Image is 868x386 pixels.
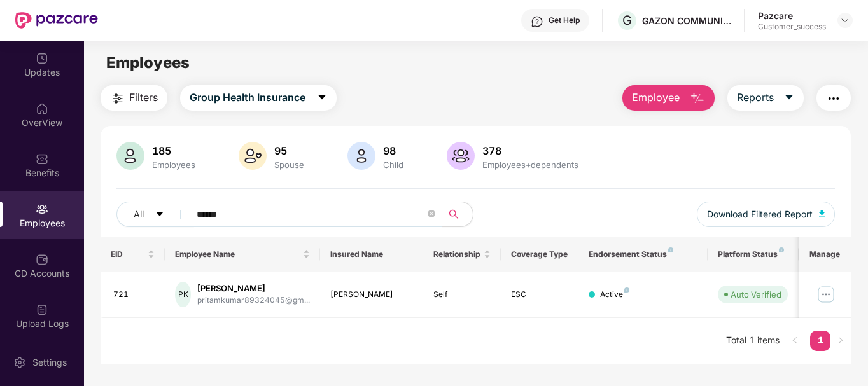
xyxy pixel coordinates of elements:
[13,356,26,369] img: svg+xml;base64,PHN2ZyBpZD0iU2V0dGluZy0yMHgyMCIgeG1sbnM9Imh0dHA6Ly93d3cudzMub3JnLzIwMDAvc3ZnIiB3aW...
[272,144,307,157] div: 95
[758,22,826,32] div: Customer_success
[116,142,144,170] img: svg+xml;base64,PHN2ZyB4bWxucz0iaHR0cDovL3d3dy53My5vcmcvMjAwMC9zdmciIHhtbG5zOnhsaW5rPSJodHRwOi8vd3...
[36,102,48,115] img: svg+xml;base64,PHN2ZyBpZD0iSG9tZSIgeG1sbnM9Imh0dHA6Ly93d3cudzMub3JnLzIwMDAvc3ZnIiB3aWR0aD0iMjAiIG...
[36,203,48,216] img: svg+xml;base64,PHN2ZyBpZD0iRW1wbG95ZWVzIiB4bWxucz0iaHR0cDovL3d3dy53My5vcmcvMjAwMC9zdmciIHdpZHRoPS...
[707,207,813,221] span: Download Filtered Report
[785,331,805,351] button: left
[165,237,320,272] th: Employee Name
[175,282,191,307] div: PK
[36,52,48,65] img: svg+xml;base64,PHN2ZyBpZD0iVXBkYXRlZCIgeG1sbnM9Imh0dHA6Ly93d3cudzMub3JnLzIwMDAvc3ZnIiB3aWR0aD0iMj...
[36,303,48,316] img: svg+xml;base64,PHN2ZyBpZD0iVXBsb2FkX0xvZ3MiIGRhdGEtbmFtZT0iVXBsb2FkIExvZ3MiIHhtbG5zPSJodHRwOi8vd3...
[549,15,580,25] div: Get Help
[381,160,406,170] div: Child
[447,142,475,170] img: svg+xml;base64,PHN2ZyB4bWxucz0iaHR0cDovL3d3dy53My5vcmcvMjAwMC9zdmciIHhtbG5zOnhsaW5rPSJodHRwOi8vd3...
[819,210,825,217] img: svg+xml;base64,PHN2ZyB4bWxucz0iaHR0cDovL3d3dy53My5vcmcvMjAwMC9zdmciIHhtbG5zOnhsaW5rPSJodHRwOi8vd3...
[190,90,305,106] span: Group Health Insurance
[531,15,543,28] img: svg+xml;base64,PHN2ZyBpZD0iSGVscC0zMngzMiIgeG1sbnM9Imh0dHA6Ly93d3cudzMub3JnLzIwMDAvc3ZnIiB3aWR0aD...
[428,209,435,221] span: close-circle
[480,160,581,170] div: Employees+dependents
[111,249,146,259] span: EID
[317,92,327,104] span: caret-down
[433,249,481,259] span: Relationship
[180,85,337,111] button: Group Health Insurancecaret-down
[101,237,165,272] th: EID
[718,249,788,259] div: Platform Status
[442,202,473,227] button: search
[501,237,578,272] th: Coverage Type
[272,160,307,170] div: Spouse
[622,85,715,111] button: Employee
[428,210,435,217] span: close-circle
[150,160,198,170] div: Employees
[784,92,794,104] span: caret-down
[600,289,629,301] div: Active
[381,144,406,157] div: 98
[134,207,144,221] span: All
[129,90,158,106] span: Filters
[29,356,71,369] div: Settings
[737,90,774,106] span: Reports
[175,249,300,259] span: Employee Name
[511,289,568,301] div: ESC
[830,331,851,351] li: Next Page
[816,284,836,305] img: manageButton
[197,282,310,294] div: [PERSON_NAME]
[785,331,805,351] li: Previous Page
[830,331,851,351] button: right
[347,142,375,170] img: svg+xml;base64,PHN2ZyB4bWxucz0iaHR0cDovL3d3dy53My5vcmcvMjAwMC9zdmciIHhtbG5zOnhsaW5rPSJodHRwOi8vd3...
[101,85,167,111] button: Filters
[197,294,310,307] div: pritamkumar89324045@gm...
[837,336,844,344] span: right
[589,249,697,259] div: Endorsement Status
[106,53,190,72] span: Employees
[642,15,731,27] div: GAZON COMMUNICATIONS INDIA LIMITED
[726,331,780,351] li: Total 1 items
[155,210,164,220] span: caret-down
[697,202,836,227] button: Download Filtered Report
[799,237,851,272] th: Manage
[727,85,804,111] button: Reportscaret-down
[116,202,194,227] button: Allcaret-down
[758,10,826,22] div: Pazcare
[15,12,98,29] img: New Pazcare Logo
[480,144,581,157] div: 378
[810,331,830,351] li: 1
[731,288,781,301] div: Auto Verified
[840,15,850,25] img: svg+xml;base64,PHN2ZyBpZD0iRHJvcGRvd24tMzJ4MzIiIHhtbG5zPSJodHRwOi8vd3d3LnczLm9yZy8yMDAwL3N2ZyIgd2...
[330,289,414,301] div: [PERSON_NAME]
[113,289,155,301] div: 721
[779,247,784,252] img: svg+xml;base64,PHN2ZyB4bWxucz0iaHR0cDovL3d3dy53My5vcmcvMjAwMC9zdmciIHdpZHRoPSI4IiBoZWlnaHQ9IjgiIH...
[36,253,48,266] img: svg+xml;base64,PHN2ZyBpZD0iQ0RfQWNjb3VudHMiIGRhdGEtbmFtZT0iQ0QgQWNjb3VudHMiIHhtbG5zPSJodHRwOi8vd3...
[110,91,125,106] img: svg+xml;base64,PHN2ZyB4bWxucz0iaHR0cDovL3d3dy53My5vcmcvMjAwMC9zdmciIHdpZHRoPSIyNCIgaGVpZ2h0PSIyNC...
[442,209,466,219] span: search
[239,142,267,170] img: svg+xml;base64,PHN2ZyB4bWxucz0iaHR0cDovL3d3dy53My5vcmcvMjAwMC9zdmciIHhtbG5zOnhsaW5rPSJodHRwOi8vd3...
[423,237,501,272] th: Relationship
[632,90,680,106] span: Employee
[810,331,830,350] a: 1
[150,144,198,157] div: 185
[433,289,491,301] div: Self
[622,13,632,28] span: G
[668,247,673,252] img: svg+xml;base64,PHN2ZyB4bWxucz0iaHR0cDovL3d3dy53My5vcmcvMjAwMC9zdmciIHdpZHRoPSI4IiBoZWlnaHQ9IjgiIH...
[826,91,841,106] img: svg+xml;base64,PHN2ZyB4bWxucz0iaHR0cDovL3d3dy53My5vcmcvMjAwMC9zdmciIHdpZHRoPSIyNCIgaGVpZ2h0PSIyNC...
[624,287,629,293] img: svg+xml;base64,PHN2ZyB4bWxucz0iaHR0cDovL3d3dy53My5vcmcvMjAwMC9zdmciIHdpZHRoPSI4IiBoZWlnaHQ9IjgiIH...
[690,91,705,106] img: svg+xml;base64,PHN2ZyB4bWxucz0iaHR0cDovL3d3dy53My5vcmcvMjAwMC9zdmciIHhtbG5zOnhsaW5rPSJodHRwOi8vd3...
[791,336,799,344] span: left
[320,237,424,272] th: Insured Name
[36,153,48,165] img: svg+xml;base64,PHN2ZyBpZD0iQmVuZWZpdHMiIHhtbG5zPSJodHRwOi8vd3d3LnczLm9yZy8yMDAwL3N2ZyIgd2lkdGg9Ij...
